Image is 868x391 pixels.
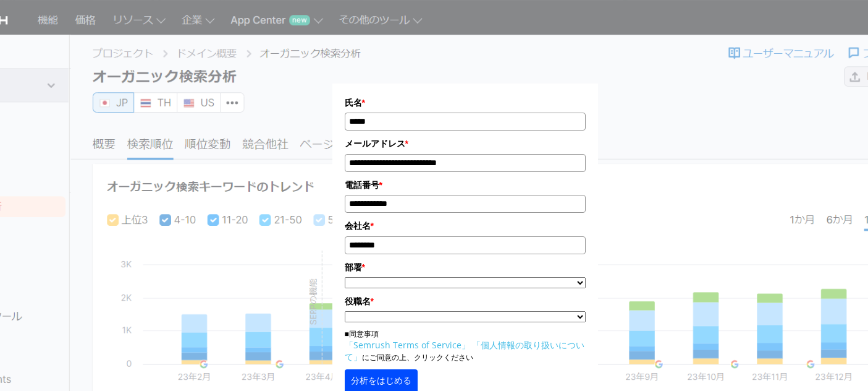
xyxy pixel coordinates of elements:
label: 役職名 [345,294,586,308]
a: 「個人情報の取り扱いについて」 [345,339,584,363]
p: ■同意事項 にご同意の上、クリックください [345,329,586,363]
a: 「Semrush Terms of Service」 [345,339,470,351]
label: 電話番号 [345,178,586,192]
label: 会社名 [345,219,586,233]
label: 部署 [345,260,586,274]
label: メールアドレス [345,137,586,150]
label: 氏名 [345,96,586,110]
